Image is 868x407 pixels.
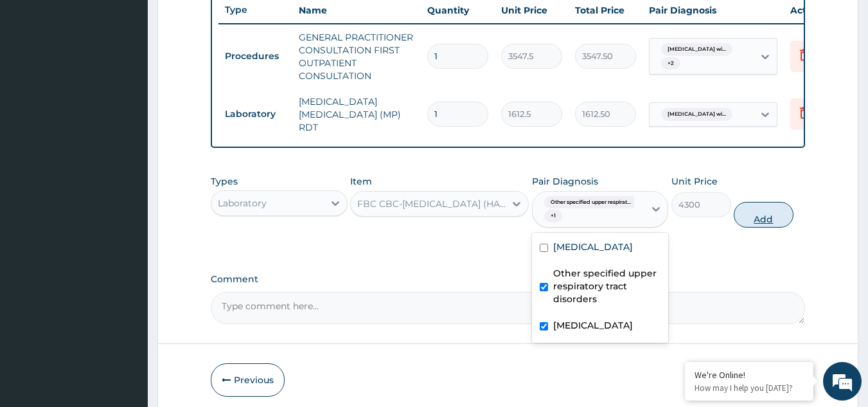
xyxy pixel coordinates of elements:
[661,43,732,56] span: [MEDICAL_DATA] wi...
[695,383,804,393] p: How may I help you today?
[211,176,238,187] label: Types
[67,72,216,89] div: Chat with us now
[553,240,633,253] label: [MEDICAL_DATA]
[553,267,661,305] label: Other specified upper respiratory tract disorders
[218,102,292,126] td: Laboratory
[734,202,793,228] button: Add
[350,175,372,188] label: Item
[695,369,804,381] div: We're Online!
[75,122,177,251] span: We're online!
[24,64,52,96] img: d_794563401_company_1708531726252_794563401
[292,89,421,140] td: [MEDICAL_DATA] [MEDICAL_DATA] (MP) RDT
[661,57,680,70] span: + 2
[544,196,637,209] span: Other specified upper respirat...
[357,197,506,210] div: FBC CBC-[MEDICAL_DATA] (HAEMOGRAM) - [BLOOD]
[544,210,562,222] span: + 1
[671,175,718,188] label: Unit Price
[211,274,806,285] label: Comment
[553,319,633,332] label: [MEDICAL_DATA]
[532,175,598,188] label: Pair Diagnosis
[218,44,292,68] td: Procedures
[661,108,732,121] span: [MEDICAL_DATA] wi...
[218,197,267,210] div: Laboratory
[211,6,242,37] div: Minimize live chat window
[6,271,245,316] textarea: Type your message and hit 'Enter'
[211,363,285,397] button: Previous
[292,24,421,89] td: GENERAL PRACTITIONER CONSULTATION FIRST OUTPATIENT CONSULTATION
